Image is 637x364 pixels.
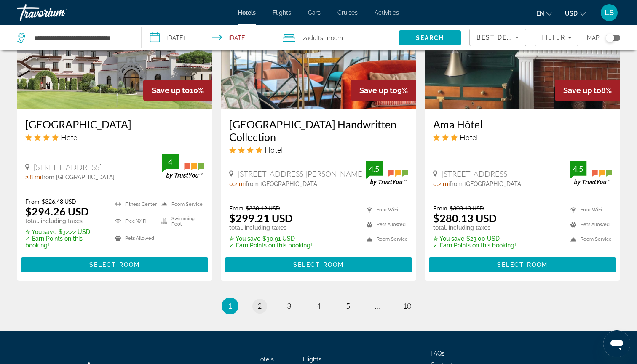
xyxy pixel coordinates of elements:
span: Hotel [265,145,283,154]
p: ✓ Earn Points on this booking! [25,235,104,249]
del: $303.13 USD [450,205,484,212]
a: [GEOGRAPHIC_DATA] Handwritten Collection [229,118,408,143]
a: Cars [308,9,321,16]
span: From [25,198,40,205]
span: Filter [541,34,565,41]
a: Travorium [17,2,101,24]
p: $30.91 USD [229,235,312,242]
li: Room Service [362,234,408,244]
div: 3 star Hotel [433,133,612,142]
p: ✓ Earn Points on this booking! [229,242,312,249]
span: 10 [403,301,411,311]
li: Room Service [566,234,612,244]
span: 0.2 mi [229,181,246,187]
input: Search hotel destination [33,32,128,44]
span: from [GEOGRAPHIC_DATA] [41,174,115,181]
span: From [433,205,447,212]
p: total, including taxes [25,218,104,224]
button: User Menu [598,4,620,21]
span: 0.2 mi [433,181,450,187]
span: ✮ You save [433,235,464,242]
button: Change currency [565,7,586,19]
a: [GEOGRAPHIC_DATA] [25,118,204,130]
div: 4 star Hotel [25,133,204,142]
img: TrustYou guest rating badge [570,161,612,186]
span: Hotel [460,133,478,142]
li: Swimming Pool [157,215,204,228]
span: ✮ You save [25,228,56,235]
iframe: Bouton de lancement de la fenêtre de messagerie [603,330,630,357]
p: total, including taxes [229,224,312,231]
span: ... [375,301,380,311]
ins: $280.13 USD [433,212,497,224]
li: Pets Allowed [362,219,408,230]
li: Pets Allowed [566,219,612,230]
li: Free WiFi [362,205,408,215]
p: $32.22 USD [25,228,104,235]
span: Search [416,35,444,41]
span: Hotel [61,133,79,142]
span: 5 [346,301,350,311]
p: $23.00 USD [433,235,516,242]
span: from [GEOGRAPHIC_DATA] [450,181,523,187]
span: Save up to [152,86,190,95]
button: Select check in and out date [142,25,275,50]
span: Save up to [563,86,601,95]
a: Hotels [256,356,274,363]
span: 4 [316,301,321,311]
span: 2 [257,301,262,311]
span: Room [329,35,343,41]
a: Cruises [337,9,358,16]
nav: Pagination [17,298,620,314]
a: Select Room [429,259,616,268]
div: 4.5 [366,164,383,174]
span: Flights [273,9,291,16]
li: Free WiFi [566,205,612,215]
img: TrustYou guest rating badge [162,154,204,179]
span: 3 [287,301,291,311]
button: Search [399,30,461,45]
span: , 1 [323,32,343,44]
button: Toggle map [600,34,620,42]
span: Adults [306,35,323,41]
img: TrustYou guest rating badge [366,161,408,186]
del: $330.12 USD [246,205,280,212]
button: Filters [535,29,578,46]
button: Select Room [429,257,616,272]
span: Save up to [359,86,397,95]
button: Change language [536,7,552,19]
p: total, including taxes [433,224,516,231]
div: 9% [351,80,416,101]
span: 2.8 mi [25,174,41,181]
span: [STREET_ADDRESS] [442,169,509,178]
a: Activities [375,9,399,16]
li: Fitness Center [111,198,158,210]
span: ✮ You save [229,235,260,242]
a: Flights [303,356,321,363]
li: Room Service [157,198,204,210]
span: [STREET_ADDRESS][PERSON_NAME] [238,169,364,178]
a: Select Room [225,259,412,268]
div: 4 [162,157,179,167]
a: Select Room [21,259,208,268]
span: 2 [303,32,323,44]
span: 1 [228,301,232,311]
a: Hotels [238,9,256,16]
mat-select: Sort by [476,32,519,43]
span: From [229,205,244,212]
span: Select Room [89,261,140,268]
span: Select Room [293,261,344,268]
button: Select Room [21,257,208,272]
a: FAQs [431,350,444,357]
div: 8% [555,80,620,101]
span: from [GEOGRAPHIC_DATA] [246,181,319,187]
span: en [536,10,544,17]
button: Travelers: 2 adults, 0 children [274,25,399,50]
span: Best Deals [476,34,520,41]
